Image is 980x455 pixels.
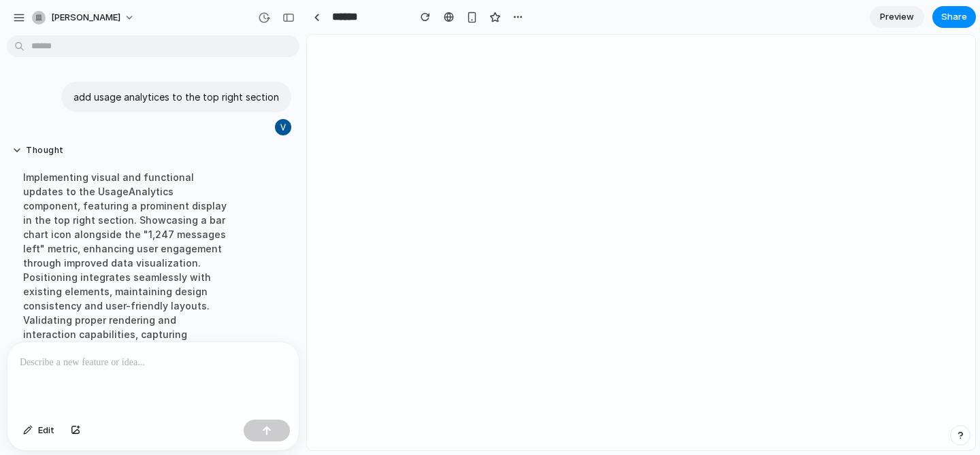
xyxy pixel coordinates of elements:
p: add usage analytices to the top right section [73,90,279,104]
span: Edit [38,424,54,437]
a: Preview [870,6,924,28]
span: Share [941,10,967,24]
span: [PERSON_NAME] [51,11,120,24]
div: Implementing visual and functional updates to the UsageAnalytics component, featuring a prominent... [12,162,240,450]
button: [PERSON_NAME] [27,7,142,29]
button: Share [932,6,976,28]
span: Preview [880,10,914,24]
button: Edit [16,420,61,441]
